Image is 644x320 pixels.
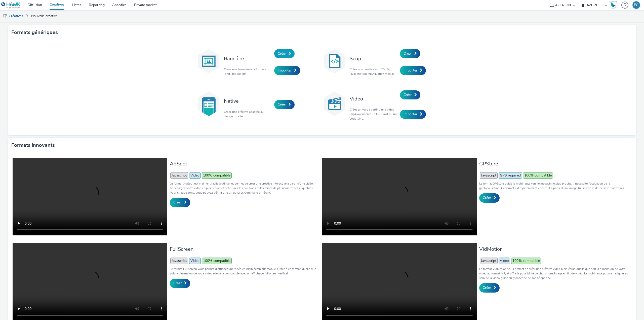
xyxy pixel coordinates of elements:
img: mobile [3,14,8,19]
h3: Formats génériques [11,29,58,36]
h3: Script [350,55,397,62]
h3: Native [224,98,272,104]
a: Créer [274,100,295,109]
span: 100% compatible [202,258,232,264]
span: Créer [404,92,412,97]
span: Créer [483,195,491,200]
a: Hawk Academy [609,1,619,9]
h3: FullScreen [170,246,319,253]
span: Video [189,258,201,264]
span: 100% compatible [511,258,541,264]
span: Javascript [170,172,188,179]
p: Créez une bannière aux formats .png, .jpg ou .gif. [224,67,272,76]
a: Créer [170,279,190,288]
h3: AdSpot [170,160,319,167]
h3: Vidéo [350,95,397,102]
span: 100% compatible [523,172,553,179]
span: Video [499,258,510,264]
img: Hawk Academy [609,1,617,9]
img: undefined Logo [1,2,21,8]
a: Nouvelle créative [29,10,60,22]
p: Créez un vast à partir d'une video .mp4 ou insérez un URL vast ou un code XML. [350,107,397,121]
span: Importer [404,112,417,117]
img: native.svg [196,91,221,116]
span: Créer [483,285,491,290]
span: Créer [278,51,286,56]
a: Créer [400,49,420,58]
span: Video [189,172,201,179]
span: Importer [278,68,292,73]
p: Créez une créative adaptée au design du site. [224,110,272,119]
span: Créer [173,200,182,205]
img: banner.svg [196,49,221,74]
span: Javascript [480,172,498,179]
a: Importer [274,66,300,75]
a: Créer [479,283,500,292]
a: Créer [479,193,500,202]
h3: Bannière [224,55,272,62]
p: Le format AdSpot est vraiment facile à utiliser et permet de créer une créative interactive à par... [170,181,319,195]
a: Importer [400,110,426,119]
span: GPS required [499,172,522,179]
img: video.svg [322,91,347,116]
span: Importer [404,68,417,73]
span: Javascript [170,258,188,264]
span: Javascript [480,258,498,264]
a: Créer [274,49,295,58]
img: code.svg [322,49,347,74]
p: Le format GPStore guide le mobinaute vers le magasin le plus proche, il nécessite l’activation de... [479,181,629,190]
h3: GPStore [479,160,629,167]
p: Le format VidMotion vous permet de créer une créative video plein écran quelle que soit la dimens... [479,267,629,280]
span: 100% compatible [202,172,232,179]
a: Importer [400,66,426,75]
h3: Formats innovants [11,141,55,149]
a: Créer [170,198,190,207]
span: Créer [404,51,412,56]
p: Créez une créative en HTML5 / javascript ou MRAID (rich media). [350,67,397,76]
div: EG [634,1,638,9]
a: Créer [400,90,420,99]
p: Le format Fullscreen vous permet d'afficher une vidéo en plein écran sur mobile. Grâce à ce forma... [170,267,319,276]
span: Créer [173,281,182,286]
h3: VidMotion [479,246,629,253]
span: Créer [278,102,286,107]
